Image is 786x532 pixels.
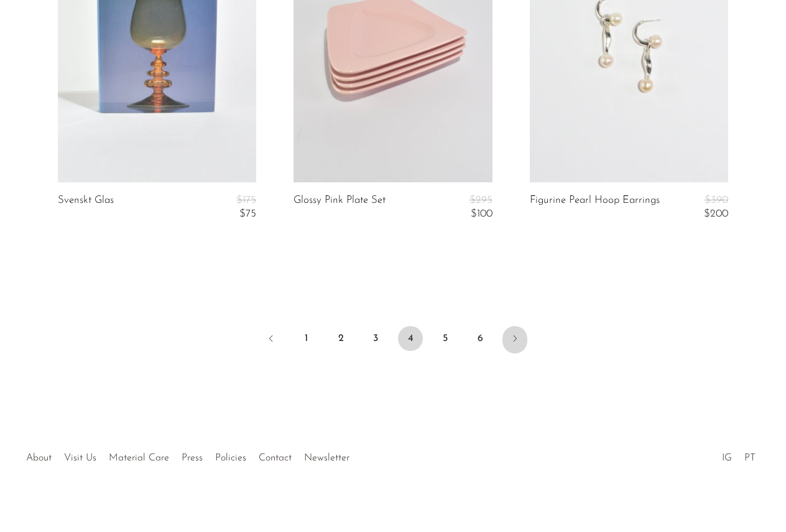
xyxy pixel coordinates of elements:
[471,208,492,219] span: $100
[398,326,423,351] span: 4
[259,453,292,463] a: Contact
[328,326,353,351] a: 2
[530,195,660,220] a: Figurine Pearl Hoop Earrings
[215,453,246,463] a: Policies
[294,195,386,220] a: Glossy Pink Plate Set
[294,326,318,351] a: 1
[722,453,732,463] a: IG
[20,443,356,467] ul: Quick links
[236,195,256,205] span: $175
[716,443,762,467] ul: Social Medias
[744,453,756,463] a: PT
[58,195,114,220] a: Svenskt Glas
[469,195,492,205] span: $295
[433,326,458,351] a: 5
[26,453,52,463] a: About
[705,195,728,205] span: $390
[704,208,728,219] span: $200
[363,326,388,351] a: 3
[182,453,203,463] a: Press
[502,326,527,353] a: Next
[239,208,256,219] span: $75
[64,453,96,463] a: Visit Us
[468,326,492,351] a: 6
[109,453,169,463] a: Material Care
[259,326,284,353] a: Previous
